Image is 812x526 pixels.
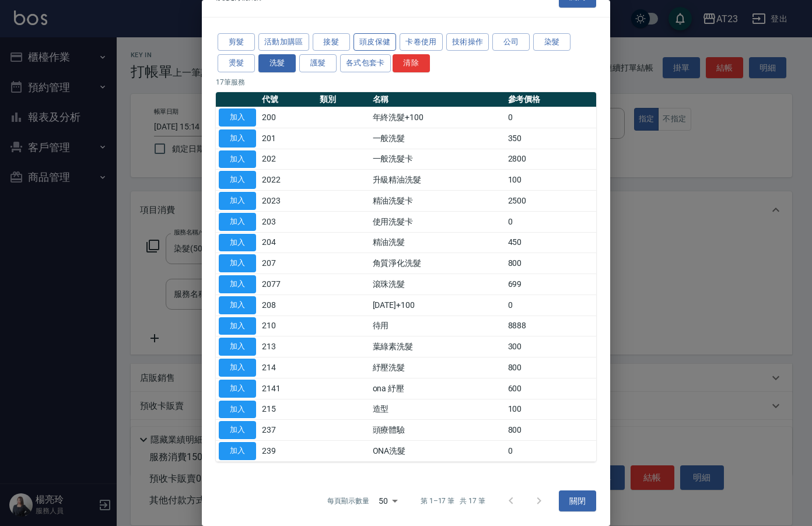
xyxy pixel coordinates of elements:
[370,378,505,399] td: ona 紓壓
[505,170,596,191] td: 100
[219,401,256,419] button: 加入
[370,253,505,274] td: 角質淨化洗髮
[219,171,256,189] button: 加入
[353,33,397,51] button: 頭皮保健
[505,128,596,149] td: 350
[370,149,505,170] td: 一般洗髮卡
[370,107,505,128] td: 年終洗髮+100
[258,33,309,51] button: 活動加購區
[259,315,317,336] td: 210
[505,211,596,232] td: 0
[219,129,256,148] button: 加入
[259,211,317,232] td: 203
[216,77,596,87] p: 17 筆服務
[505,294,596,315] td: 0
[219,421,256,439] button: 加入
[505,441,596,462] td: 0
[370,92,505,107] th: 名稱
[370,420,505,441] td: 頭療體驗
[259,357,317,378] td: 214
[259,399,317,420] td: 215
[446,33,489,51] button: 技術操作
[393,54,430,72] button: 清除
[533,33,570,51] button: 染髮
[219,275,256,293] button: 加入
[370,232,505,253] td: 精油洗髮
[218,54,255,72] button: 燙髮
[219,359,256,377] button: 加入
[219,150,256,169] button: 加入
[505,315,596,336] td: 8888
[505,336,596,357] td: 300
[370,191,505,212] td: 精油洗髮卡
[259,336,317,357] td: 213
[505,232,596,253] td: 450
[370,170,505,191] td: 升級精油洗髮
[370,315,505,336] td: 待用
[370,357,505,378] td: 紓壓洗髮
[313,33,350,51] button: 接髮
[259,378,317,399] td: 2141
[219,192,256,210] button: 加入
[258,54,296,72] button: 洗髮
[421,496,485,506] p: 第 1–17 筆 共 17 筆
[219,108,256,127] button: 加入
[505,420,596,441] td: 800
[374,485,402,517] div: 50
[559,490,596,512] button: 關閉
[219,296,256,314] button: 加入
[259,232,317,253] td: 204
[219,213,256,231] button: 加入
[259,420,317,441] td: 237
[219,254,256,272] button: 加入
[259,294,317,315] td: 208
[340,54,391,72] button: 各式包套卡
[259,274,317,295] td: 2077
[219,338,256,356] button: 加入
[327,496,369,506] p: 每頁顯示數量
[505,107,596,128] td: 0
[299,54,337,72] button: 護髮
[219,317,256,335] button: 加入
[259,128,317,149] td: 201
[505,378,596,399] td: 600
[505,149,596,170] td: 2800
[370,211,505,232] td: 使用洗髮卡
[505,399,596,420] td: 100
[370,274,505,295] td: 滾珠洗髮
[259,253,317,274] td: 207
[400,33,443,51] button: 卡卷使用
[218,33,255,51] button: 剪髮
[259,92,317,107] th: 代號
[219,442,256,460] button: 加入
[370,336,505,357] td: 葉綠素洗髮
[219,234,256,252] button: 加入
[505,357,596,378] td: 800
[505,191,596,212] td: 2500
[370,128,505,149] td: 一般洗髮
[317,92,369,107] th: 類別
[259,107,317,128] td: 200
[370,294,505,315] td: [DATE]+100
[219,380,256,398] button: 加入
[505,253,596,274] td: 800
[259,191,317,212] td: 2023
[492,33,530,51] button: 公司
[259,441,317,462] td: 239
[505,92,596,107] th: 參考價格
[370,399,505,420] td: 造型
[259,170,317,191] td: 2022
[370,441,505,462] td: ONA洗髮
[505,274,596,295] td: 699
[259,149,317,170] td: 202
